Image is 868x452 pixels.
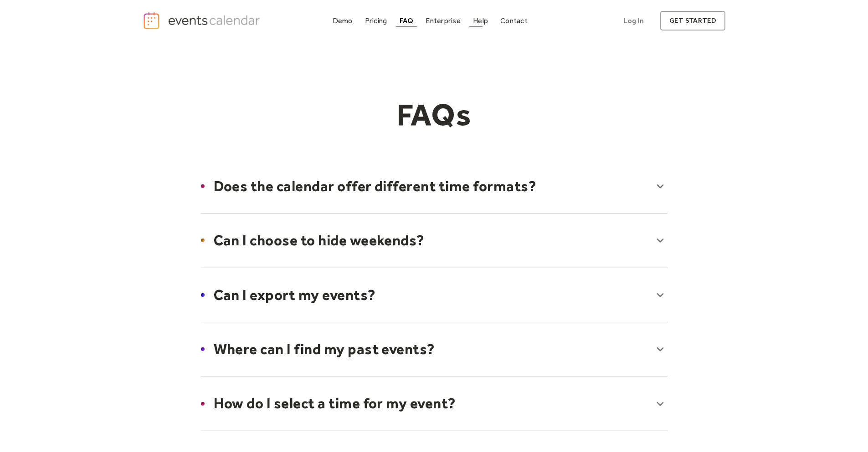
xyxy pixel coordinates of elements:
[469,15,492,27] a: Help
[614,11,653,30] a: Log In
[497,15,531,27] a: Contact
[329,15,356,27] a: Demo
[500,18,528,23] div: Contact
[400,18,414,23] div: FAQ
[426,18,460,23] div: Enterprise
[396,15,417,27] a: FAQ
[143,11,263,30] a: home
[361,15,391,27] a: Pricing
[473,18,488,23] div: Help
[259,96,609,133] h1: FAQs
[422,15,464,27] a: Enterprise
[333,18,353,23] div: Demo
[365,18,387,23] div: Pricing
[660,11,725,30] a: get started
